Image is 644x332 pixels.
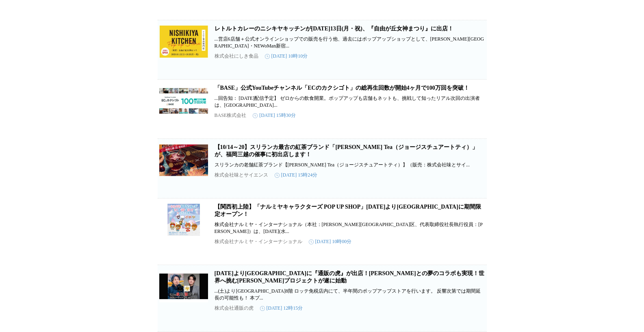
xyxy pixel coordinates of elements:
p: 株式会社ナルミヤ・インターナショナル [215,238,302,245]
p: スリランカの老舗紅茶ブランド【[PERSON_NAME] Tea（ジョージスチュアートティ）】（販売：株式会社味とサイ... [215,162,485,168]
p: 株式会社ナルミヤ・インターナショナル（本社：[PERSON_NAME][GEOGRAPHIC_DATA]区、代表取締役社長執行役員：[PERSON_NAME]）は、[DATE](水... [215,221,485,235]
a: レトルトカレーのニシキヤキッチンが[DATE]13日(月・祝)、『自由が丘女神まつり』に出店！ [215,26,454,32]
img: 「BASE」公式YouTubeチャンネル「ECのカクシゴト」の総再生回数が開始4ヶ月で100万回を突破！ [159,84,208,117]
time: [DATE] 10時00分 [309,238,352,245]
time: [DATE] 10時10分 [265,53,308,60]
time: [DATE] 15時30分 [253,112,296,119]
p: 株式会社味とサイエンス [215,172,268,179]
time: [DATE] 12時15分 [260,305,303,312]
p: ...(土)より[GEOGRAPHIC_DATA]8階 ロッテ免税店内にて、半年間のポップアップストアを行います。 反響次第では期間延長の可能性も！ 本プ... [215,288,485,302]
a: [DATE]より[GEOGRAPHIC_DATA]に『通販の虎』が出店！[PERSON_NAME]との夢のコラボも実現！世界へ挑む[PERSON_NAME]プロジェクトが遂に始動 [215,270,484,284]
a: 【関西初上陸】「ナルミヤキャラクターズ POP UP SHOP」[DATE]より[GEOGRAPHIC_DATA]に期間限定オープン！ [215,204,481,217]
p: ...営店6店舗＋公式オンラインショップでの販売を行う他、過去にはポップアップショップとして、[PERSON_NAME][GEOGRAPHIC_DATA]・NEWoMan新宿... [215,36,485,50]
p: 株式会社通販の虎 [215,305,254,312]
a: 「BASE」公式YouTubeチャンネル「ECのカクシゴト」の総再生回数が開始4ヶ月で100万回を突破！ [215,85,469,91]
img: 【10/14～20】スリランカ最古の紅茶ブランド「George Steuart Tea（ジョージスチュアートティ）」が、福岡三越の催事に初出店します！ [159,144,208,176]
p: 株式会社にしき食品 [215,53,258,60]
img: 【関西初上陸】「ナルミヤキャラクターズ POP UP SHOP」2025年10月22日(水)よりルクア大阪に期間限定オープン！ [159,203,208,236]
img: レトルトカレーのニシキヤキッチンが10月12日(日)13日(月・祝)、『自由が丘女神まつり』に出店！ [159,25,208,58]
img: 10月4日(土)より東急プラザ銀座店に『通販の虎』が出店！ひろゆきさんとの夢のコラボも実現！世界へ挑む一大プロジェクトが遂に始動 [159,270,208,302]
p: BASE株式会社 [215,112,247,119]
p: ...回告知： [DATE]配信予定】 ゼロからの飲食開業。ポップアップも店舗もネットも、挑戦して知ったリアル次回の出演者は、[GEOGRAPHIC_DATA]... [215,95,485,109]
a: 【10/14～20】スリランカ最古の紅茶ブランド「[PERSON_NAME] Tea（ジョージスチュアートティ）」が、福岡三越の催事に初出店します！ [215,144,478,157]
time: [DATE] 15時24分 [275,172,318,179]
